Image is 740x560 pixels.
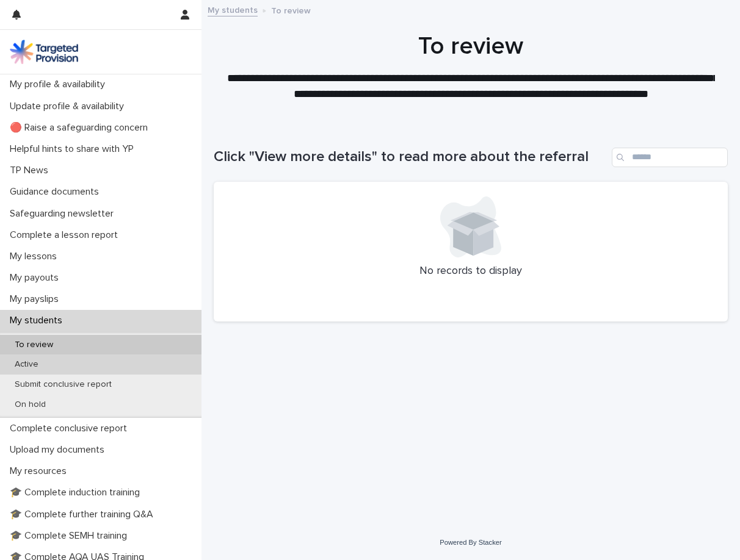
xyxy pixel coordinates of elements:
p: To review [5,340,63,350]
p: Upload my documents [5,444,114,456]
h1: To review [214,32,728,61]
p: 🎓 Complete further training Q&A [5,509,163,520]
p: Helpful hints to share with YP [5,143,143,155]
p: On hold [5,400,56,410]
a: My students [208,2,258,16]
p: No records to display [228,265,713,278]
input: Search [612,148,728,167]
p: 🎓 Complete SEMH training [5,530,137,542]
p: TP News [5,165,58,176]
p: Submit conclusive report [5,379,122,390]
img: M5nRWzHhSzIhMunXDL62 [10,40,78,64]
p: My payslips [5,293,68,305]
p: Safeguarding newsletter [5,208,123,220]
p: Update profile & availability [5,101,134,112]
p: My profile & availability [5,79,115,90]
p: Guidance documents [5,186,109,198]
p: Complete conclusive report [5,423,137,434]
p: Complete a lesson report [5,229,128,241]
p: My students [5,315,72,326]
p: To review [271,3,311,16]
h1: Click "View more details" to read more about the referral [214,148,607,166]
p: 🔴 Raise a safeguarding concern [5,122,158,134]
p: My resources [5,465,76,477]
p: My lessons [5,251,67,262]
p: Active [5,359,48,370]
a: Powered By Stacker [440,539,501,546]
p: 🎓 Complete induction training [5,487,150,498]
p: My payouts [5,272,68,284]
